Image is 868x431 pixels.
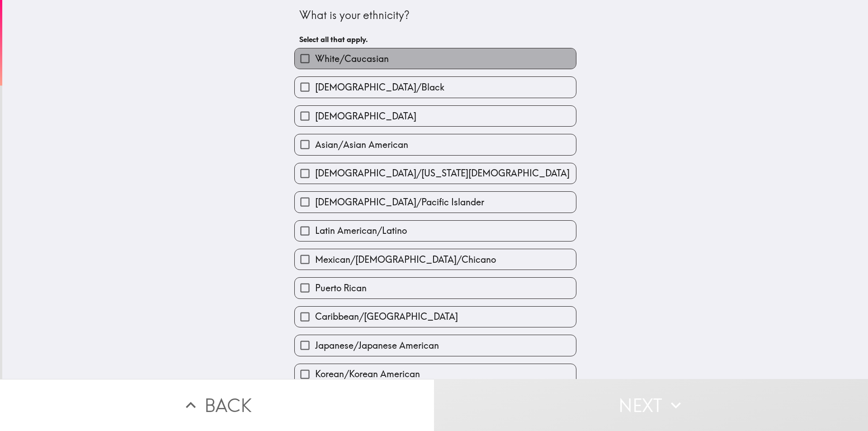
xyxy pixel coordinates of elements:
[295,278,576,298] button: Puerto Rican
[295,221,576,241] button: Latin American/Latino
[315,339,439,352] span: Japanese/Japanese American
[315,368,420,380] span: Korean/Korean American
[295,249,576,270] button: Mexican/[DEMOGRAPHIC_DATA]/Chicano
[315,110,416,123] span: [DEMOGRAPHIC_DATA]
[315,196,484,208] span: [DEMOGRAPHIC_DATA]/Pacific Islander
[295,48,576,69] button: White/Caucasian
[295,335,576,355] button: Japanese/Japanese American
[315,81,444,94] span: [DEMOGRAPHIC_DATA]/Black
[315,224,407,237] span: Latin American/Latino
[434,379,868,431] button: Next
[295,364,576,384] button: Korean/Korean American
[315,282,367,294] span: Puerto Rican
[295,77,576,97] button: [DEMOGRAPHIC_DATA]/Black
[299,34,571,44] h6: Select all that apply.
[295,192,576,212] button: [DEMOGRAPHIC_DATA]/Pacific Islander
[295,163,576,184] button: [DEMOGRAPHIC_DATA]/[US_STATE][DEMOGRAPHIC_DATA]
[315,138,408,151] span: Asian/Asian American
[315,52,389,65] span: White/Caucasian
[295,106,576,126] button: [DEMOGRAPHIC_DATA]
[295,307,576,327] button: Caribbean/[GEOGRAPHIC_DATA]
[315,253,496,266] span: Mexican/[DEMOGRAPHIC_DATA]/Chicano
[315,167,570,180] span: [DEMOGRAPHIC_DATA]/[US_STATE][DEMOGRAPHIC_DATA]
[315,310,458,323] span: Caribbean/[GEOGRAPHIC_DATA]
[295,134,576,155] button: Asian/Asian American
[299,8,571,23] div: What is your ethnicity?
